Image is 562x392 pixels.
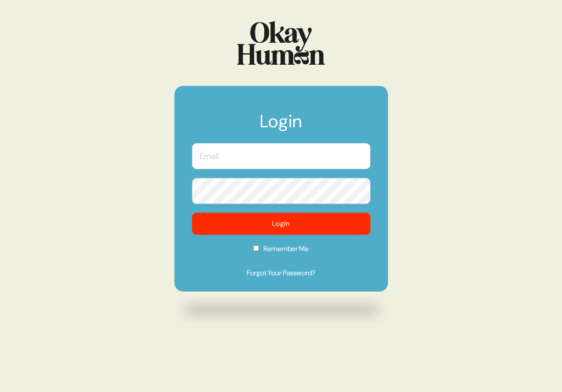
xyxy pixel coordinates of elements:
a: Forgot Your Password? [192,268,370,278]
h1: Login [192,112,370,139]
input: Email [192,143,370,169]
input: Remember Me [253,245,259,251]
button: Login [192,213,370,235]
label: Remember Me [192,244,370,260]
img: Logo [237,21,325,65]
img: Drop shadow [174,296,388,324]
